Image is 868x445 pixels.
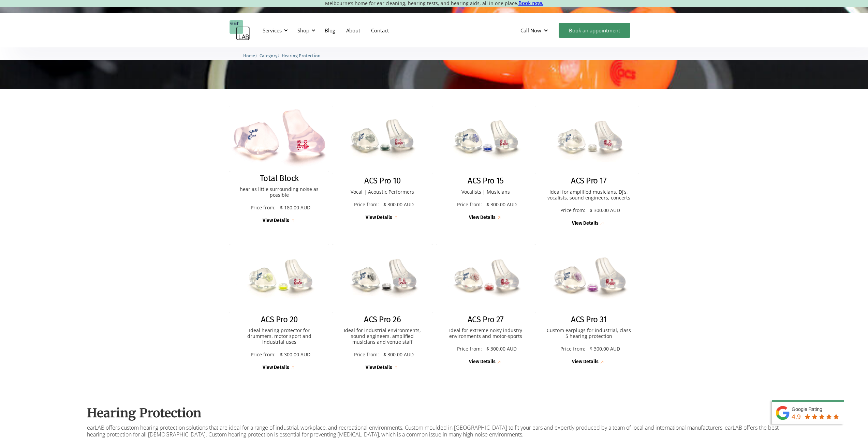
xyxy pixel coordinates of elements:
a: ACS Pro 20ACS Pro 20Ideal hearing protector for drummers, motor sport and industrial usesPrice fr... [230,244,329,371]
img: Total Block [230,106,329,172]
h2: ACS Pro 20 [261,315,298,325]
p: Ideal hearing protector for drummers, motor sport and industrial uses [236,328,323,345]
a: home [230,20,250,41]
a: Home [243,52,255,59]
p: Price from: [248,205,278,211]
a: Category [260,52,277,59]
img: ACS Pro 26 [333,244,432,313]
p: Ideal for amplified musicians, DJ’s, vocalists, sound engineers, concerts [546,189,632,201]
img: ACS Pro 17 [539,106,639,174]
div: View Details [469,215,496,221]
a: ACS Pro 26ACS Pro 26Ideal for industrial environments, sound engineers, amplified musicians and v... [333,244,432,371]
p: Ideal for extreme noisy industry environments and motor-sports [443,328,529,339]
p: $ 300.00 AUD [383,202,414,208]
h2: Hearing Protection [87,405,781,421]
p: Custom earplugs for industrial, class 5 hearing protection [546,328,632,339]
p: Price from: [248,352,278,358]
a: ACS Pro 17ACS Pro 17Ideal for amplified musicians, DJ’s, vocalists, sound engineers, concertsPric... [539,106,639,227]
a: About [341,20,366,40]
div: Call Now [520,27,541,34]
a: Total BlockTotal Blockhear as little surrounding noise as possiblePrice from:$ 180.00 AUDView Det... [230,106,329,224]
img: ACS Pro 27 [436,244,536,313]
p: hear as little surrounding noise as possible [236,187,323,198]
h2: ACS Pro 27 [468,315,504,325]
div: View Details [366,365,392,371]
p: earLAB offers custom hearing protection solutions that are ideal for a range of industrial, workp... [87,425,781,437]
p: $ 300.00 AUD [383,352,414,358]
p: Vocalists | Musicians [443,189,529,195]
div: View Details [469,359,496,365]
a: ACS Pro 27ACS Pro 27Ideal for extreme noisy industry environments and motor-sportsPrice from:$ 30... [436,244,536,365]
div: Shop [293,20,318,41]
img: ACS Pro 10 [333,106,432,174]
h2: ACS Pro 10 [364,176,400,186]
p: Vocal | Acoustic Performers [339,189,426,195]
p: Price from: [454,202,485,208]
a: Book an appointment [559,23,630,38]
img: ACS Pro 15 [436,106,536,174]
p: Ideal for industrial environments, sound engineers, amplified musicians and venue staff [339,328,426,345]
span: Category [260,53,277,58]
img: ACS Pro 31 [534,241,644,316]
p: Price from: [454,346,485,352]
div: View Details [263,218,289,224]
img: ACS Pro 20 [230,244,329,313]
div: View Details [572,221,599,226]
a: Blog [319,20,341,40]
p: $ 180.00 AUD [280,205,310,211]
div: View Details [263,365,289,371]
a: Hearing Protection [282,52,321,59]
p: $ 300.00 AUD [486,346,517,352]
span: Hearing Protection [282,53,321,58]
a: Contact [366,20,394,40]
div: Shop [297,27,309,34]
p: $ 300.00 AUD [280,352,310,358]
li: 〉 [243,52,260,59]
p: $ 300.00 AUD [486,202,517,208]
li: 〉 [260,52,282,59]
p: $ 300.00 AUD [590,346,620,352]
div: Services [263,27,282,34]
a: ACS Pro 31ACS Pro 31Custom earplugs for industrial, class 5 hearing protectionPrice from:$ 300.00... [539,244,639,365]
a: ACS Pro 15ACS Pro 15Vocalists | MusiciansPrice from:$ 300.00 AUDView Details [436,106,536,221]
h2: ACS Pro 15 [468,176,503,186]
p: $ 300.00 AUD [590,208,620,213]
p: Price from: [558,208,588,213]
h2: ACS Pro 31 [571,315,606,325]
p: Price from: [558,346,588,352]
h2: ACS Pro 17 [571,176,606,186]
h2: ACS Pro 26 [364,315,401,325]
div: Call Now [515,20,555,41]
div: View Details [572,359,599,365]
h2: Total Block [260,174,299,183]
div: View Details [366,215,392,221]
p: Price from: [351,202,382,208]
span: Home [243,53,255,58]
a: ACS Pro 10ACS Pro 10Vocal | Acoustic PerformersPrice from:$ 300.00 AUDView Details [333,106,432,221]
p: Price from: [351,352,382,358]
div: Services [259,20,290,41]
